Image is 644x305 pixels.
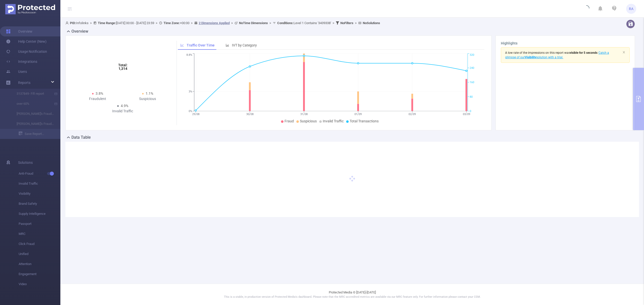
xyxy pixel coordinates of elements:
[277,21,294,25] b: Conditions :
[18,78,30,88] a: Reports
[19,179,60,189] span: Invalid Traffic
[570,51,597,55] b: visible for 5 seconds
[71,28,88,34] h2: Overview
[19,219,60,229] span: Passport
[199,21,230,25] u: 2 Dimensions Applied
[180,43,184,47] i: icon: line-chart
[121,104,128,108] span: 4.9%
[73,295,631,299] p: This is a stable, in production version of Protected Media's dashboard. Please note that the MRC ...
[146,91,153,95] span: 1.1%
[622,49,625,55] button: icon: close
[71,134,91,140] h2: Data Table
[463,113,470,116] tspan: 03/09
[73,96,123,101] div: Fraudulent
[60,284,644,305] footer: Protected Media © [DATE]-[DATE]
[350,119,379,123] span: Total Transactions
[118,67,127,71] tspan: 1,314
[19,239,60,249] span: Click Fraud
[19,249,60,259] span: Unified
[323,119,344,123] span: Invalid Traffic
[18,81,30,85] span: Reports
[19,259,60,269] span: Attention
[501,41,630,46] h3: Highlights
[189,21,194,25] span: >
[226,43,229,47] i: icon: bar-chart
[246,113,254,116] tspan: 30/08
[409,113,416,116] tspan: 02/09
[6,46,47,57] a: Usage Notification
[622,51,625,54] i: icon: close
[363,21,380,25] b: No Solutions
[232,43,257,47] span: IVT by Category
[6,57,37,67] a: Integrations
[285,119,294,123] span: Fraud
[525,56,536,59] b: Visibility
[300,113,308,116] tspan: 31/08
[96,91,103,95] span: 3.8%
[5,4,55,14] img: Protected Media
[470,81,474,84] tspan: 160
[6,36,47,46] a: Help Center (New)
[470,54,474,57] tspan: 320
[19,269,60,279] span: Engagement
[186,54,192,57] tspan: 8.8%
[6,67,27,77] a: Users
[70,21,76,25] b: PID:
[470,95,473,98] tspan: 80
[583,5,589,12] i: icon: loading
[470,110,471,113] tspan: 0
[353,21,358,25] span: >
[19,189,60,199] span: Visibility
[192,113,199,116] tspan: 29/08
[164,21,180,25] b: Time Zone:
[187,43,215,47] span: Traffic Over Time
[98,21,116,25] b: Time Range:
[19,279,60,289] span: Video
[340,21,353,25] b: No Filters
[19,169,60,179] span: Anti-Fraud
[19,209,60,219] span: Supply Intelligence
[19,199,60,209] span: Brand Safety
[18,158,33,168] span: Solutions
[123,96,173,101] div: Suspicious
[629,4,633,14] span: RA
[331,21,336,25] span: >
[98,109,148,114] div: Invalid Traffic
[470,66,474,70] tspan: 240
[239,21,268,25] b: No Time Dimensions
[154,21,159,25] span: >
[65,21,70,25] i: icon: user
[65,21,380,25] span: Infolinks [DATE] 00:00 - [DATE] 23:59 +00:00
[354,113,362,116] tspan: 01/09
[89,21,93,25] span: >
[230,21,234,25] span: >
[505,51,563,55] span: A low rate of the impressions on this report
[300,119,317,123] span: Suspicious
[118,63,127,67] tspan: Total:
[189,110,192,113] tspan: 0%
[564,51,597,55] span: was
[6,26,32,36] a: Overview
[268,21,273,25] span: >
[19,229,60,239] span: MRC
[277,21,331,25] span: Level 1 Contains '3439338'
[189,90,192,93] tspan: 3%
